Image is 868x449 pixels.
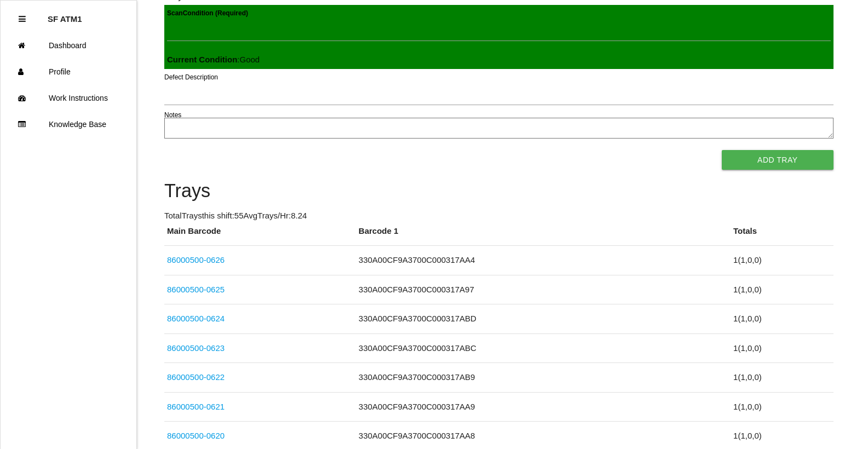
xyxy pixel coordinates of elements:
td: 330A00CF9A3700C000317AA4 [356,246,731,275]
h4: Trays [164,181,833,202]
td: 330A00CF9A3700C000317ABC [356,333,731,363]
a: 86000500-0621 [167,402,225,411]
label: Defect Description [164,72,218,82]
td: 330A00CF9A3700C000317AB9 [356,363,731,393]
th: Totals [731,225,833,246]
a: 86000500-0623 [167,343,225,353]
a: 86000500-0624 [167,314,225,323]
a: 86000500-0625 [167,285,225,294]
a: Profile [1,59,136,85]
p: SF ATM1 [48,6,82,24]
a: Knowledge Base [1,111,136,137]
b: Scan Condition (Required) [167,9,248,17]
div: Close [19,6,26,32]
th: Main Barcode [164,225,356,246]
th: Barcode 1 [356,225,731,246]
td: 1 ( 1 , 0 , 0 ) [731,304,833,334]
td: 1 ( 1 , 0 , 0 ) [731,363,833,393]
label: Notes [164,110,181,120]
td: 330A00CF9A3700C000317AA9 [356,392,731,422]
b: Current Condition [167,55,237,64]
a: 86000500-0620 [167,431,225,440]
td: 1 ( 1 , 0 , 0 ) [731,246,833,275]
td: 330A00CF9A3700C000317A97 [356,275,731,304]
a: Work Instructions [1,85,136,111]
td: 1 ( 1 , 0 , 0 ) [731,333,833,363]
td: 330A00CF9A3700C000317ABD [356,304,731,334]
a: 86000500-0622 [167,372,225,382]
span: : Good [167,55,260,64]
p: Total Trays this shift: 55 Avg Trays /Hr: 8.24 [164,210,833,222]
td: 1 ( 1 , 0 , 0 ) [731,275,833,304]
td: 1 ( 1 , 0 , 0 ) [731,392,833,422]
a: 86000500-0626 [167,255,225,264]
button: Add Tray [722,150,833,170]
a: Dashboard [1,32,136,59]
